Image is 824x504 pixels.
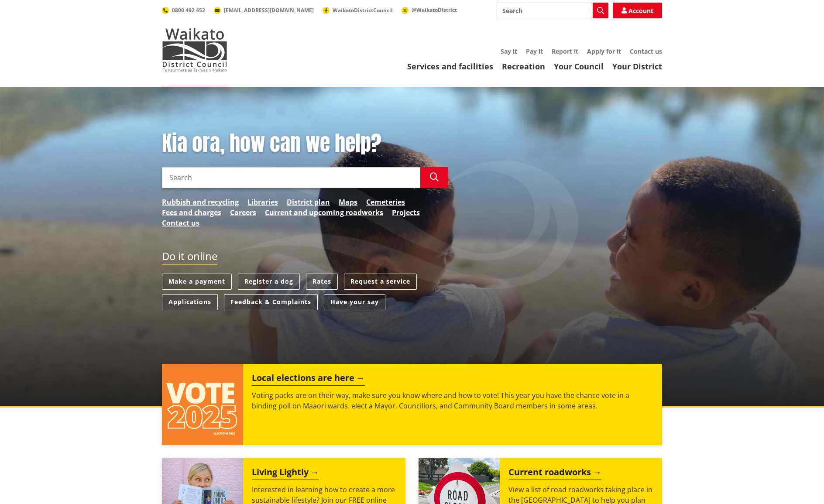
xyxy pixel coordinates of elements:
a: Careers [230,207,256,218]
span: 0800 492 452 [172,7,205,14]
a: Feedback & Complaints [224,294,318,310]
a: District plan [287,197,330,207]
a: Services and facilities [407,61,493,72]
a: Cemeteries [366,197,405,207]
a: Apply for it [587,47,621,55]
a: Applications [162,294,218,310]
a: Have your say [324,294,385,310]
h1: Kia ora, how can we help? [162,131,448,156]
a: Contact us [630,47,662,55]
a: WaikatoDistrictCouncil [323,7,393,14]
p: Voting packs are on their way, make sure you know where and how to vote! This year you have the c... [252,390,653,411]
a: Say it [501,47,517,55]
a: Projects [392,207,420,218]
h2: Living Lightly [252,467,319,480]
img: Vote 2025 [162,364,243,445]
span: WaikatoDistrictCouncil [333,7,393,14]
img: Waikato District Council - Te Kaunihera aa Takiwaa o Waikato [162,28,227,72]
h2: Current roadworks [508,467,601,480]
a: Make a payment [162,274,232,290]
a: Account [613,3,662,18]
span: @WaikatoDistrict [412,6,457,14]
h2: Do it online [162,250,217,265]
a: Rubbish and recycling [162,197,239,207]
a: Fees and charges [162,207,221,218]
h2: Local elections are here [252,373,365,386]
a: Register a dog [238,274,300,290]
a: Contact us [162,218,199,228]
input: Search input [497,3,608,18]
a: Your District [612,61,662,72]
a: Libraries [247,197,278,207]
a: [EMAIL_ADDRESS][DOMAIN_NAME] [214,7,314,14]
a: Local elections are here Voting packs are on their way, make sure you know where and how to vote!... [162,364,662,445]
a: Rates [306,274,338,290]
span: [EMAIL_ADDRESS][DOMAIN_NAME] [224,7,314,14]
a: Request a service [344,274,417,290]
a: @WaikatoDistrict [402,6,457,14]
a: Report it [552,47,578,55]
input: Search input [162,167,420,188]
a: Pay it [526,47,543,55]
a: 0800 492 452 [162,7,205,14]
a: Current and upcoming roadworks [265,207,383,218]
a: Your Council [554,61,604,72]
a: Maps [339,197,357,207]
a: Recreation [502,61,545,72]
